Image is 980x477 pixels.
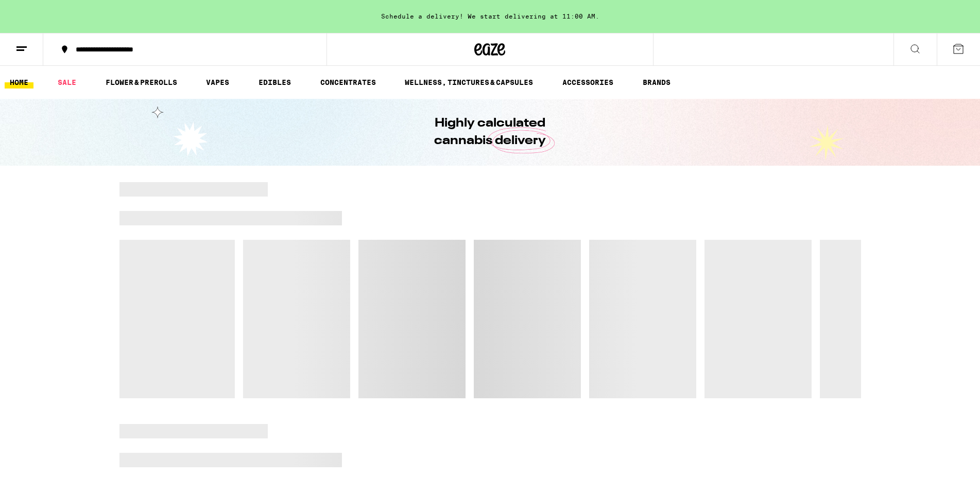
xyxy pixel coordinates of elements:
a: ACCESSORIES [557,76,618,89]
a: CONCENTRATES [315,76,381,89]
h1: Highly calculated cannabis delivery [405,115,575,150]
a: SALE [53,76,81,89]
a: FLOWER & PREROLLS [100,76,182,89]
a: WELLNESS, TINCTURES & CAPSULES [400,76,538,89]
a: VAPES [201,76,234,89]
a: EDIBLES [253,76,296,89]
a: HOME [5,76,33,89]
button: BRANDS [638,76,676,89]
